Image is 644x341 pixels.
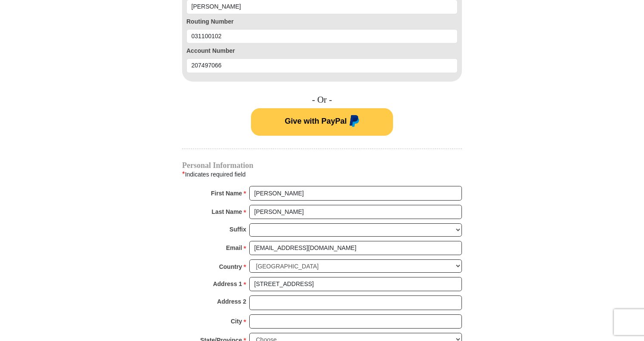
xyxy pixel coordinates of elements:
[182,169,462,180] div: Indicates required field
[213,278,242,290] strong: Address 1
[285,116,347,125] span: Give with PayPal
[217,295,246,308] strong: Address 2
[211,187,242,199] strong: First Name
[226,242,242,254] strong: Email
[219,261,242,273] strong: Country
[347,115,359,129] img: paypal
[182,162,462,169] h4: Personal Information
[231,315,242,327] strong: City
[186,46,458,55] label: Account Number
[251,108,393,136] button: Give with PayPal
[182,94,462,105] h4: - Or -
[229,223,246,235] strong: Suffix
[186,17,458,26] label: Routing Number
[212,206,242,218] strong: Last Name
